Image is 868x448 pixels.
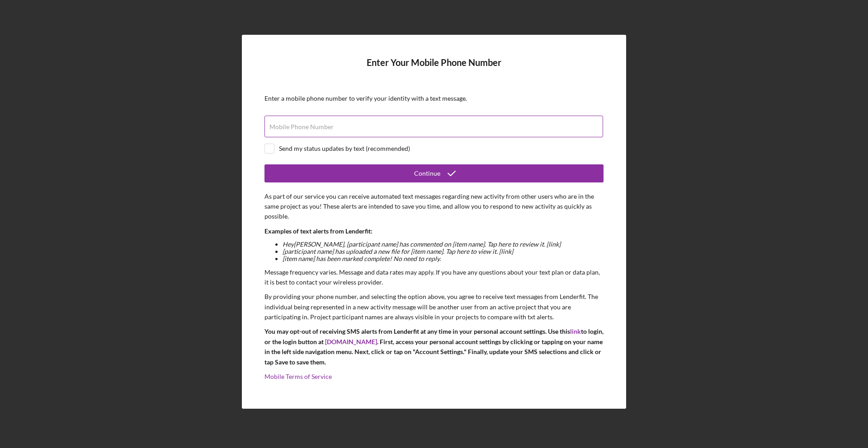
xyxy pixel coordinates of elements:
[570,327,581,335] a: link
[264,327,604,367] p: You may opt-out of receiving SMS alerts from Lenderfit at any time in your personal account setti...
[325,338,377,345] a: [DOMAIN_NAME]
[264,95,604,102] div: Enter a mobile phone number to verify your identity with a text message.
[269,123,334,131] label: Mobile Phone Number
[283,255,604,262] li: [item name] has been marked complete! No need to reply.
[264,191,604,222] p: As part of our service you can receive automated text messages regarding new activity from other ...
[414,164,440,182] div: Continue
[264,164,604,182] button: Continue
[264,267,604,288] p: Message frequency varies. Message and data rates may apply. If you have any questions about your ...
[283,241,604,248] li: Hey [PERSON_NAME] , [participant name] has commented on [item name]. Tap here to review it. [link]
[264,373,332,380] a: Mobile Terms of Service
[279,145,410,152] div: Send my status updates by text (recommended)
[264,57,604,81] h4: Enter Your Mobile Phone Number
[264,292,604,322] p: By providing your phone number, and selecting the option above, you agree to receive text message...
[264,226,604,236] p: Examples of text alerts from Lenderfit:
[283,248,604,255] li: [participant name] has uploaded a new file for [item name]. Tap here to view it. [link]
